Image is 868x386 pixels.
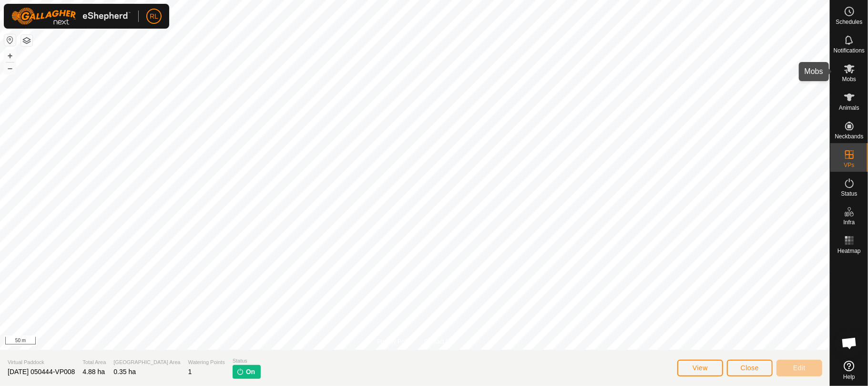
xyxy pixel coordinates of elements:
span: Help [843,374,855,380]
button: + [4,50,16,62]
span: On [246,367,255,377]
button: – [4,63,16,74]
img: turn-on [236,368,244,376]
span: Status [841,191,857,197]
a: Open chat [835,329,864,357]
button: Reset Map [4,34,16,46]
span: Neckbands [835,134,863,139]
span: Notifications [834,48,865,53]
button: View [677,360,723,376]
span: RL [150,11,158,21]
button: Edit [776,360,822,376]
span: Virtual Paddock [8,358,75,366]
img: Gallagher Logo [11,8,131,25]
span: [GEOGRAPHIC_DATA] Area [113,358,180,366]
span: Heatmap [837,248,861,254]
span: VPs [844,162,854,168]
button: Close [727,360,773,376]
a: Privacy Policy [377,337,413,346]
span: 4.88 ha [82,368,105,376]
span: Edit [793,364,806,372]
span: [DATE] 050444-VP008 [8,368,75,376]
span: 1 [188,368,192,376]
span: Schedules [836,19,862,25]
span: Close [741,364,759,372]
a: Contact Us [424,337,452,346]
span: View [693,364,708,372]
span: Watering Points [188,358,225,366]
span: 0.35 ha [113,368,136,376]
span: Mobs [842,76,856,82]
span: Animals [839,105,859,111]
a: Help [830,357,868,384]
span: Total Area [82,358,106,366]
span: Infra [843,219,855,225]
button: Map Layers [21,35,32,46]
span: Status [233,357,261,365]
